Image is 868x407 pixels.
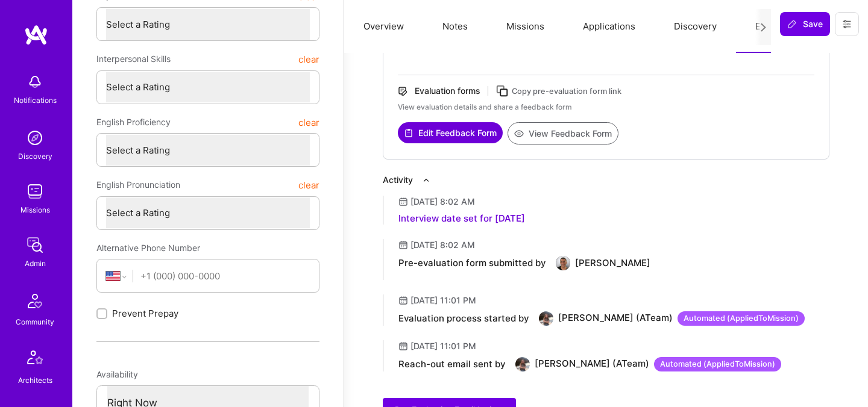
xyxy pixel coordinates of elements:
img: User Avatar [556,256,570,270]
img: Architects [20,345,49,374]
button: View Feedback Form [508,122,618,144]
div: Admin [25,257,46,270]
button: clear [298,48,319,70]
div: View evaluation details and share a feedback form [398,102,814,113]
button: Edit Feedback Form [398,122,503,143]
div: Evaluation forms [415,85,480,97]
div: [PERSON_NAME] (ATeam) [535,357,781,371]
span: Alternative Phone Number [96,243,200,253]
div: [PERSON_NAME] [575,257,650,269]
img: bell [23,70,47,94]
i: icon Next [759,23,768,32]
button: Save [780,12,830,36]
div: [DATE] 8:02 AM [410,196,475,208]
div: Availability [96,364,319,385]
img: discovery [23,126,47,150]
span: Interpersonal Skills [96,48,171,70]
div: Activity [383,174,413,186]
img: User Avatar [515,357,530,371]
img: logo [24,24,48,46]
span: Save [787,18,823,30]
div: Automated ( AppliedToMission ) [654,357,781,371]
button: clear [298,111,319,133]
input: +1 (000) 000-0000 [140,261,310,291]
span: Prevent Prepay [112,307,178,320]
button: clear [298,174,319,196]
img: Community [20,287,49,315]
div: Community [16,315,54,328]
div: Automated ( AppliedToMission ) [678,311,805,326]
div: Notifications [14,94,57,107]
div: Pre-evaluation form submitted by [398,257,546,269]
img: teamwork [23,179,47,203]
div: Discovery [18,150,52,163]
div: Interview date set for [DATE] [398,213,525,225]
span: English Proficiency [96,111,171,133]
i: icon Copy [495,84,509,98]
div: Missions [20,203,50,216]
div: [PERSON_NAME] (ATeam) [558,311,805,326]
a: Edit Feedback Form [398,122,503,144]
div: Reach-out email sent by [398,358,506,370]
div: Architects [18,374,52,387]
div: Copy pre-evaluation form link [512,85,621,98]
img: admin teamwork [23,233,47,257]
div: [DATE] 11:01 PM [410,340,476,352]
div: [DATE] 11:01 PM [410,294,476,306]
div: [DATE] 8:02 AM [410,239,475,251]
img: User Avatar [539,311,553,326]
div: Evaluation process started by [398,312,529,325]
span: English Pronunciation [96,174,180,196]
